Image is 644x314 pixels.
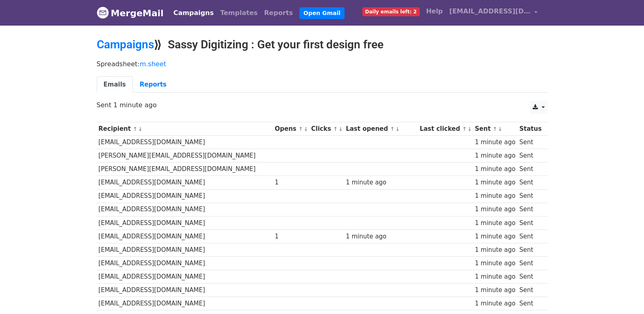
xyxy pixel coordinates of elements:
td: Sent [517,176,543,189]
td: Sent [517,162,543,176]
a: Templates [217,5,261,21]
div: 1 minute ago [475,205,516,214]
td: Sent [517,203,543,216]
td: Sent [517,230,543,243]
a: ↓ [395,126,400,132]
td: [EMAIL_ADDRESS][DOMAIN_NAME] [97,203,273,216]
div: 1 minute ago [475,165,516,174]
a: MergeMail [97,4,164,22]
a: Open Gmail [299,7,345,19]
div: 1 minute ago [346,178,416,187]
th: Last clicked [418,122,473,136]
td: Sent [517,270,543,284]
div: 1 minute ago [475,259,516,268]
td: Sent [517,297,543,310]
a: ↑ [299,126,303,132]
h2: ⟫ Sassy Digitizing : Get your first design free [97,38,548,52]
td: [EMAIL_ADDRESS][DOMAIN_NAME] [97,270,273,284]
a: ↑ [133,126,137,132]
div: 1 minute ago [475,299,516,308]
div: 1 minute ago [475,191,516,201]
td: Sent [517,257,543,270]
a: ↓ [304,126,308,132]
th: Opens [273,122,309,136]
th: Status [517,122,543,136]
td: Sent [517,136,543,149]
a: ↓ [138,126,143,132]
td: Sent [517,216,543,230]
td: Sent [517,284,543,297]
td: Sent [517,149,543,162]
span: Daily emails left: 2 [362,7,420,16]
p: Sent 1 minute ago [97,101,548,109]
div: 1 minute ago [475,151,516,160]
a: Daily emails left: 2 [359,3,423,19]
a: Emails [97,76,133,93]
a: ↓ [467,126,472,132]
th: Last opened [344,122,418,136]
a: Reports [261,5,296,21]
td: [EMAIL_ADDRESS][DOMAIN_NAME] [97,176,273,189]
div: 1 minute ago [475,178,516,187]
th: Clicks [309,122,344,136]
a: ↓ [338,126,343,132]
th: Recipient [97,122,273,136]
div: 1 [275,232,307,241]
a: ↑ [493,126,497,132]
a: Campaigns [97,38,154,51]
img: MergeMail logo [97,6,109,19]
td: [EMAIL_ADDRESS][DOMAIN_NAME] [97,230,273,243]
td: [EMAIL_ADDRESS][DOMAIN_NAME] [97,257,273,270]
a: Help [423,3,446,19]
td: [PERSON_NAME][EMAIL_ADDRESS][DOMAIN_NAME] [97,149,273,162]
div: 1 minute ago [475,272,516,282]
td: Sent [517,189,543,203]
td: Sent [517,243,543,256]
div: 1 [275,178,307,187]
a: ↓ [498,126,503,132]
div: 1 minute ago [475,219,516,228]
td: [PERSON_NAME][EMAIL_ADDRESS][DOMAIN_NAME] [97,162,273,176]
div: 1 minute ago [475,245,516,255]
span: [EMAIL_ADDRESS][DOMAIN_NAME] [449,6,531,16]
a: ↑ [462,126,467,132]
a: ↑ [390,126,395,132]
a: [EMAIL_ADDRESS][DOMAIN_NAME] [446,3,541,22]
td: [EMAIL_ADDRESS][DOMAIN_NAME] [97,189,273,203]
td: [EMAIL_ADDRESS][DOMAIN_NAME] [97,297,273,310]
div: 1 minute ago [475,232,516,241]
a: ↑ [333,126,338,132]
th: Sent [473,122,517,136]
td: [EMAIL_ADDRESS][DOMAIN_NAME] [97,136,273,149]
td: [EMAIL_ADDRESS][DOMAIN_NAME] [97,243,273,256]
td: [EMAIL_ADDRESS][DOMAIN_NAME] [97,216,273,230]
td: [EMAIL_ADDRESS][DOMAIN_NAME] [97,284,273,297]
div: 1 minute ago [475,286,516,295]
p: Spreadsheet: [97,60,548,68]
a: Campaigns [170,5,217,21]
a: Reports [133,76,173,93]
a: m.sheet [140,60,166,68]
div: 1 minute ago [475,138,516,147]
div: 1 minute ago [346,232,416,241]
